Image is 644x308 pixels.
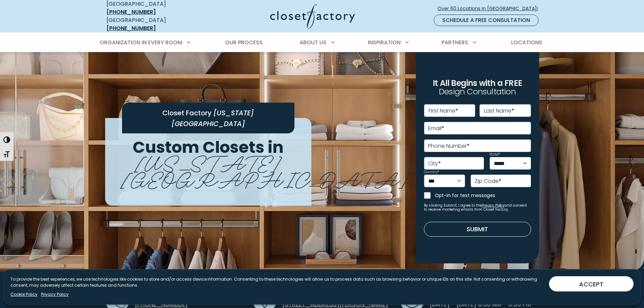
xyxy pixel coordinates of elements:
[133,136,284,159] span: Custom Closets in
[225,39,263,46] span: Our Process
[475,179,501,184] label: Zip Code
[428,161,441,166] label: City
[424,204,531,212] small: By clicking Submit, I agree to the and consent to receive marketing emails from Closet Factory.
[439,86,516,97] span: Design Consultation
[368,39,401,46] span: Inspiration
[433,77,522,89] span: It All Begins with a FREE
[41,291,69,298] a: Privacy Policy
[511,39,542,46] span: Locations
[100,39,182,46] span: Organization in Every Room
[428,143,470,149] label: Phone Number
[428,126,444,131] label: Email
[484,108,514,114] label: Last Name
[424,170,439,174] label: Country
[490,153,500,156] label: State
[171,108,254,128] span: [US_STATE][GEOGRAPHIC_DATA]
[482,203,505,208] a: Privacy Policy
[121,146,410,193] span: [US_STATE][GEOGRAPHIC_DATA]
[10,276,544,288] p: To provide the best experiences, we use technologies like cookies to store and/or access device i...
[300,39,327,46] span: About Us
[106,24,156,32] a: [PHONE_NUMBER]
[162,108,212,118] span: Closet Factory
[442,39,468,46] span: Partners
[435,192,531,199] label: Opt-in for text messages
[549,276,634,291] button: ACCEPT
[429,108,458,114] label: First Name
[270,4,355,29] img: Closet Factory Logo
[424,222,531,237] button: Submit
[10,291,38,298] a: Cookie Policy
[434,15,539,26] a: Schedule a Free Consultation
[437,5,544,12] span: Over 60 Locations in [GEOGRAPHIC_DATA]!
[95,33,549,52] nav: Primary Menu
[437,3,544,15] a: Over 60 Locations in [GEOGRAPHIC_DATA]!
[106,8,156,16] a: [PHONE_NUMBER]
[106,16,205,32] div: [GEOGRAPHIC_DATA]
